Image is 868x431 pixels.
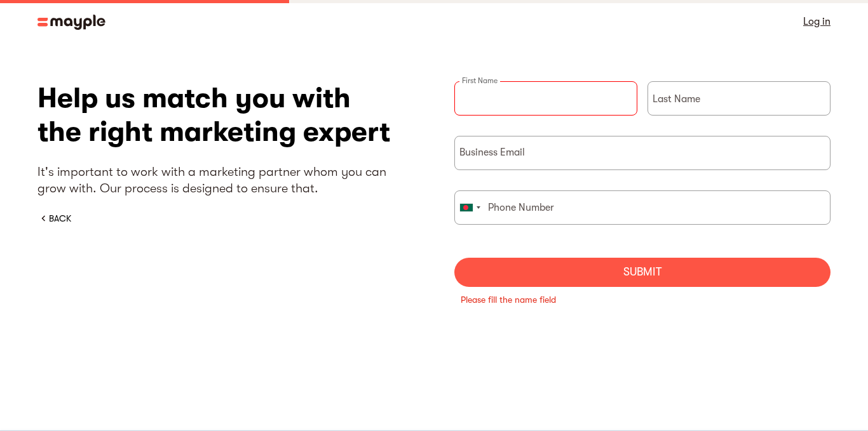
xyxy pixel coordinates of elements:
form: briefForm [454,81,831,287]
div: BACK [49,212,71,225]
input: Phone Number [454,190,831,225]
a: Log in [803,13,831,30]
div: Please fill the name field [461,293,824,306]
div: Bangladesh (বাংলাদেশ): +880 [455,191,484,224]
div: briefForm failure [454,287,831,312]
p: It's important to work with a marketing partner whom you can grow with. Our process is designed t... [37,164,414,197]
h1: Help us match you with the right marketing expert [37,81,414,149]
label: First Name [459,76,500,86]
